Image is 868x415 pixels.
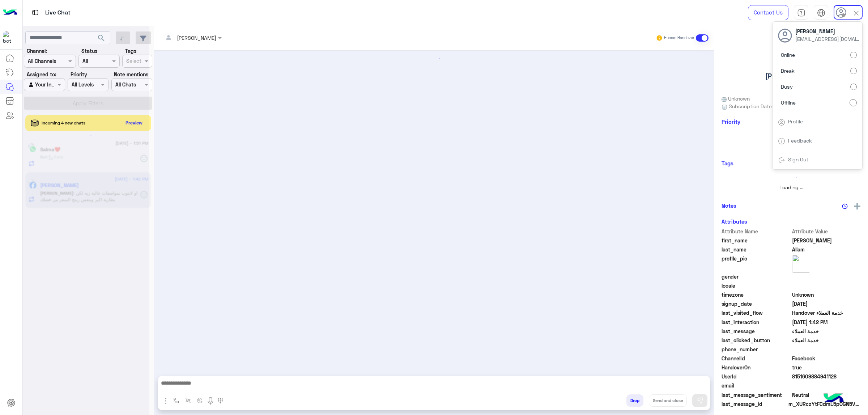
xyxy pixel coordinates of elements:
img: add [854,203,860,209]
button: Drop [626,394,643,407]
img: Trigger scenario [185,398,191,403]
img: create order [197,398,203,403]
span: last_message_id [722,400,787,408]
div: loading... [159,52,710,64]
img: notes [842,203,848,209]
span: null [792,282,861,289]
span: Online [781,51,795,59]
span: Busy [781,83,793,90]
span: last_interaction [722,318,791,326]
span: خدمة العملاء [792,336,861,344]
button: create order [194,394,206,406]
span: Subscription Date : [DATE] [729,102,791,110]
img: send message [696,397,703,404]
small: Human Handover [664,35,694,41]
input: Break [850,68,857,74]
span: Allam [792,246,861,253]
a: Profile [788,118,803,124]
img: Logo [3,5,17,20]
button: Send and close [649,394,687,407]
span: [PERSON_NAME] [795,27,860,35]
h6: Attributes [722,218,747,225]
img: tab [778,157,785,164]
img: tab [778,119,785,126]
img: send voice note [206,397,215,405]
span: null [792,346,861,353]
button: select flow [170,394,182,406]
span: 8151609884941128 [792,373,861,380]
span: 0 [792,355,861,362]
span: Attribute Name [722,228,791,235]
span: 0 [792,391,861,399]
span: [EMAIL_ADDRESS][DOMAIN_NAME] [795,35,860,43]
input: Online [850,52,857,58]
img: make a call [217,398,223,404]
a: Sign Out [788,156,808,162]
img: close [852,9,860,17]
div: loading... [723,130,859,142]
div: loading... [80,129,92,141]
img: hulul-logo.png [821,386,846,411]
span: Unknown [792,291,861,298]
a: Feedback [788,137,812,144]
span: UserId [722,373,791,380]
span: 2024-12-02T06:24:43.646Z [792,300,861,308]
span: gender [722,273,791,280]
span: last_message [722,327,791,335]
span: signup_date [722,300,791,308]
img: send attachment [161,397,170,405]
img: tab [797,9,805,17]
input: Busy [850,84,857,90]
span: Break [781,67,795,75]
span: Offline [781,99,796,106]
img: tab [31,8,40,17]
span: Unknown [722,95,750,102]
img: 1403182699927242 [3,31,16,44]
h6: Priority [722,118,740,125]
span: true [792,364,861,371]
a: Contact Us [748,5,788,20]
p: Live Chat [45,8,71,18]
h6: Tags [722,160,861,166]
span: null [792,273,861,280]
span: first_name [722,237,791,244]
img: select flow [173,398,179,403]
span: last_clicked_button [722,336,791,344]
span: Attribute Value [792,228,861,235]
span: timezone [722,291,791,298]
span: m_XURczYtFCdmL5pOGN5VXeU4xRdGDmECSIhPaPHaLK2_tiMthuwjtACQx1PZDFHpcHpjnRiCvQFIrcO2hz9Smbw [788,400,861,408]
div: Select [125,57,141,66]
span: null [792,382,861,389]
span: last_message_sentiment [722,391,791,399]
span: 2025-09-09T10:42:30.468Z [792,318,861,326]
span: email [722,382,791,389]
input: Offline [850,99,857,106]
span: HandoverOn [722,364,791,371]
span: locale [722,282,791,289]
img: tab [817,9,825,17]
span: last_name [722,246,791,253]
img: picture [792,255,810,273]
span: Abdallah [792,237,861,244]
span: Handover خدمة العملاء [792,309,861,317]
a: tab [794,5,808,20]
img: tab [778,137,785,145]
button: Trigger scenario [182,394,194,406]
span: phone_number [722,346,791,353]
div: loading... [723,171,859,183]
h6: Notes [722,202,736,209]
span: profile_pic [722,255,791,271]
span: ChannelId [722,355,791,362]
h5: [PERSON_NAME] [765,72,817,80]
span: last_visited_flow [722,309,791,317]
span: خدمة العملاء [792,327,861,335]
span: Loading ... [779,184,803,190]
